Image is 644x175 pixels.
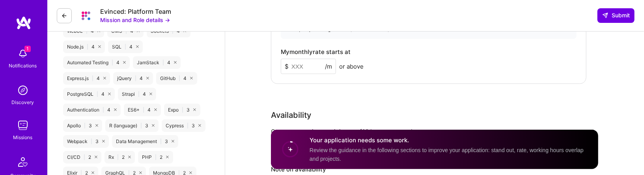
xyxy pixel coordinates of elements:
[156,72,197,85] div: GitHub 4
[63,72,110,85] div: Express.js 4
[193,108,196,111] i: icon Close
[105,151,135,164] div: Rx 2
[16,16,32,30] img: logo
[78,8,94,24] img: Company Logo
[190,77,193,80] i: icon Close
[271,127,586,136] div: Company requires a minimum of 40 hours per week
[105,119,159,132] div: R (language) 3
[92,75,93,82] span: |
[271,109,311,121] div: Availability
[155,154,157,160] span: |
[281,48,351,56] h4: My monthly rate starts at
[602,11,630,19] span: Submit
[102,140,105,143] i: icon Close
[281,59,364,74] div: To add a monthly rate, update availability to 40h/week
[63,88,115,101] div: PostgreSQL 4
[97,91,98,97] span: |
[84,123,86,129] span: |
[103,107,104,113] span: |
[152,124,155,127] i: icon Close
[95,124,98,127] i: icon Close
[12,98,34,106] div: Discovery
[63,135,109,148] div: Webpack 3
[91,138,92,145] span: |
[140,123,142,129] span: |
[124,104,161,116] div: ES6+ 4
[174,61,177,64] i: icon Close
[61,13,67,19] i: icon LeftArrowDark
[15,46,31,61] img: bell
[100,16,170,24] button: Mission and Role details →
[133,56,181,69] div: JamStack 4
[162,60,164,66] span: |
[198,124,201,127] i: icon Close
[136,45,139,48] i: icon Close
[112,135,178,148] div: Data Management 3
[84,154,85,160] span: |
[146,77,149,80] i: icon Close
[325,62,332,71] span: /m
[24,46,31,52] span: 1
[63,119,102,132] div: Apollo 3
[135,75,136,82] span: |
[310,147,584,162] span: Review the guidance in the following sections to improve your application: stand out, rate, worki...
[166,156,169,158] i: icon Close
[189,171,192,174] i: icon Close
[15,82,31,98] img: discovery
[13,133,33,141] div: Missions
[154,108,157,111] i: icon Close
[108,93,111,95] i: icon Close
[123,61,126,64] i: icon Close
[9,61,37,70] div: Notifications
[98,45,101,48] i: icon Close
[281,59,336,74] input: XXX
[113,72,153,85] div: jQuery 4
[138,91,140,97] span: |
[139,171,142,174] i: icon Close
[128,156,131,158] i: icon Close
[108,41,143,53] div: SQL 4
[285,62,289,71] span: $
[63,56,130,69] div: Automated Testing 4
[87,44,88,50] span: |
[187,123,189,129] span: |
[182,107,183,113] span: |
[602,12,609,19] i: icon SendLight
[118,88,156,101] div: Strapi 4
[149,93,152,95] i: icon Close
[112,60,113,66] span: |
[143,107,144,113] span: |
[125,44,126,50] span: |
[339,62,364,71] span: or above
[100,7,171,16] div: Evinced: Platform Team
[63,151,101,164] div: CI/CD 2
[63,104,121,116] div: Authentication 4
[15,117,31,133] img: teamwork
[114,108,117,111] i: icon Close
[310,136,589,144] h4: Your application needs some work.
[138,151,173,164] div: PHP 2
[164,104,200,116] div: Expo 3
[63,41,105,53] div: Node.js 4
[95,156,97,158] i: icon Close
[172,140,174,143] i: icon Close
[103,77,106,80] i: icon Close
[117,154,119,160] span: |
[91,171,94,174] i: icon Close
[13,153,32,171] img: Community
[179,75,180,82] span: |
[162,119,205,132] div: Cypress 3
[160,138,162,145] span: |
